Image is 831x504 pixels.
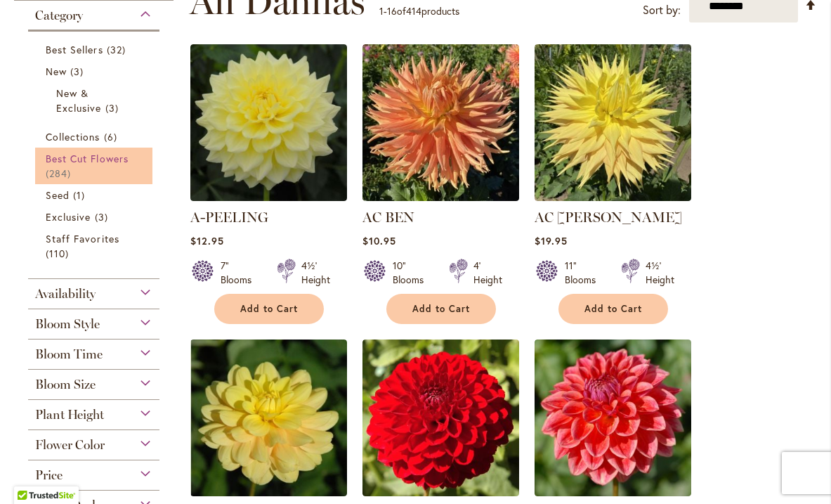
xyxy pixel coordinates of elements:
img: AHOY MATEY [190,340,347,496]
a: A-PEELING [190,209,268,226]
span: Flower Color [35,437,105,453]
span: Add to Cart [412,303,470,315]
span: 32 [107,42,129,57]
span: Add to Cart [240,303,298,315]
span: 16 [387,4,397,18]
a: ALL THAT JAZZ [535,486,691,499]
span: $19.95 [535,234,568,247]
span: Exclusive [46,210,91,224]
button: Add to Cart [558,294,668,324]
button: Add to Cart [214,294,324,324]
a: Staff Favorites [46,231,145,261]
a: Collections [46,129,145,144]
img: ALL THAT JAZZ [535,340,691,496]
a: New &amp; Exclusive [56,86,135,115]
span: Seed [46,188,70,202]
div: 7" Blooms [221,259,260,287]
span: Plant Height [35,407,104,422]
span: 1 [73,188,89,202]
span: Best Cut Flowers [46,152,129,165]
span: Staff Favorites [46,232,119,245]
span: 110 [46,246,72,261]
span: Add to Cart [584,303,642,315]
span: 6 [104,129,121,144]
a: AHOY MATEY [190,486,347,499]
a: Seed [46,188,145,202]
span: Best Sellers [46,43,103,56]
span: New & Exclusive [56,86,101,115]
img: AC Jeri [535,44,691,201]
iframe: Launch Accessibility Center [11,454,50,493]
a: AC BEN [362,209,414,226]
a: New [46,64,145,79]
span: Availability [35,286,96,302]
a: Best Sellers [46,42,145,57]
img: AC BEN [362,44,519,201]
span: 414 [406,4,421,18]
span: New [46,65,67,78]
span: 3 [70,64,87,79]
div: 4' Height [473,259,502,287]
span: $12.95 [190,234,224,247]
div: 4½' Height [301,259,330,287]
span: $10.95 [362,234,396,247]
a: AC [PERSON_NAME] [535,209,682,226]
span: 1 [379,4,384,18]
a: ALI OOP [362,486,519,499]
span: 284 [46,166,74,181]
img: A-Peeling [190,44,347,201]
span: Category [35,8,83,23]
a: Best Cut Flowers [46,151,145,181]
a: A-Peeling [190,190,347,204]
a: Exclusive [46,209,145,224]
span: Collections [46,130,100,143]
a: AC BEN [362,190,519,204]
a: AC Jeri [535,190,691,204]
span: Bloom Time [35,347,103,362]
button: Add to Cart [386,294,496,324]
span: Bloom Style [35,316,100,332]
div: 11" Blooms [565,259,604,287]
div: 4½' Height [646,259,674,287]
span: 3 [105,101,122,115]
div: 10" Blooms [393,259,432,287]
span: Bloom Size [35,377,96,392]
span: 3 [95,209,112,224]
img: ALI OOP [362,340,519,496]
